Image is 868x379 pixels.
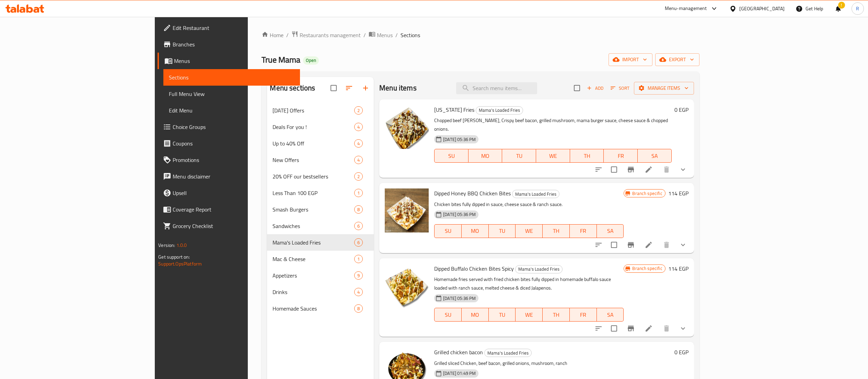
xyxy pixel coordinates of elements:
[355,305,362,312] span: 8
[437,226,459,236] span: SU
[434,308,462,322] button: SU
[434,359,671,368] p: Grilled sliced Chicken, beef bacon, grilled onions, mushroom, ranch
[355,206,362,213] span: 8
[267,201,374,218] div: Smash Burgers8
[267,284,374,300] div: Drinks4
[401,31,420,39] span: Sections
[273,271,354,280] span: Appetizers
[645,241,653,249] a: Edit menu item
[355,173,362,180] span: 2
[545,226,567,236] span: TH
[476,106,523,115] div: Mama's Loaded Fries
[267,135,374,152] div: Up to 40% Off4
[163,69,300,86] a: Sections
[273,156,354,164] span: New Offers
[655,53,699,66] button: export
[434,200,624,209] p: Chicken bites fully dipped in sauce, cheese sauce & ranch sauce.
[675,237,691,253] button: show more
[163,102,300,119] a: Edit Menu
[543,308,570,322] button: TH
[355,157,362,163] span: 4
[597,224,624,238] button: SA
[545,310,567,320] span: TH
[363,31,366,39] li: /
[658,320,675,337] button: delete
[570,81,584,95] span: Select section
[355,124,362,130] span: 4
[174,57,294,65] span: Menus
[434,188,511,198] span: Dipped Honey BBQ Chicken Bites
[586,84,604,92] span: Add
[267,168,374,185] div: 20% OFF our bestsellers2
[658,161,675,178] button: delete
[462,224,489,238] button: MO
[158,53,300,69] a: Menus
[169,106,294,115] span: Edit Menu
[590,320,607,337] button: sort-choices
[267,119,374,135] div: Deals For you !4
[518,310,540,320] span: WE
[354,172,363,181] div: items
[623,320,639,337] button: Branch-specific-item
[489,224,516,238] button: TU
[385,264,429,308] img: Dipped Buffalo Chicken Bites Spicy
[489,308,516,322] button: TU
[355,190,362,196] span: 1
[173,156,294,164] span: Promotions
[434,347,483,357] span: Grilled chicken bacon
[267,102,374,119] div: [DATE] Offers2
[158,252,190,261] span: Get support on:
[572,310,594,320] span: FR
[273,139,354,148] span: Up to 40% Off
[539,151,567,161] span: WE
[173,205,294,214] span: Coverage Report
[273,172,354,181] div: 20% OFF our bestsellers
[611,84,629,92] span: Sort
[658,237,675,253] button: delete
[262,31,699,40] nav: breadcrumb
[675,161,691,178] button: show more
[518,226,540,236] span: WE
[158,185,300,201] a: Upsell
[354,271,363,280] div: items
[471,151,500,161] span: MO
[300,31,361,39] span: Restaurants management
[158,218,300,234] a: Grocery Checklist
[354,222,363,230] div: items
[607,238,621,252] span: Select to update
[158,119,300,135] a: Choice Groups
[158,168,300,185] a: Menu disclaimer
[491,310,513,320] span: TU
[464,310,486,320] span: MO
[158,20,300,36] a: Edit Restaurant
[176,241,187,250] span: 1.0.0
[267,185,374,201] div: Less Than 100 EGP1
[354,106,363,115] div: items
[303,57,319,63] span: Open
[273,106,354,115] div: Ramadan Offers
[273,123,354,131] span: Deals For you !
[169,73,294,82] span: Sections
[607,321,621,336] span: Select to update
[158,152,300,168] a: Promotions
[462,308,489,322] button: MO
[291,31,361,40] a: Restaurants management
[434,263,514,274] span: Dipped Buffalo Chicken Bites Spicy
[379,83,417,93] h2: Menu items
[355,272,362,279] span: 9
[623,161,639,178] button: Branch-specific-item
[355,289,362,295] span: 4
[679,324,687,333] svg: Show Choices
[355,107,362,114] span: 2
[354,304,363,313] div: items
[395,31,398,39] li: /
[609,53,652,66] button: import
[590,161,607,178] button: sort-choices
[674,105,688,115] h6: 0 EGP
[570,308,597,322] button: FR
[440,370,478,377] span: [DATE] 01:49 PM
[158,135,300,152] a: Coupons
[434,105,474,115] span: [US_STATE] Fries
[267,218,374,234] div: Sandwiches6
[668,188,688,198] h6: 114 EGP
